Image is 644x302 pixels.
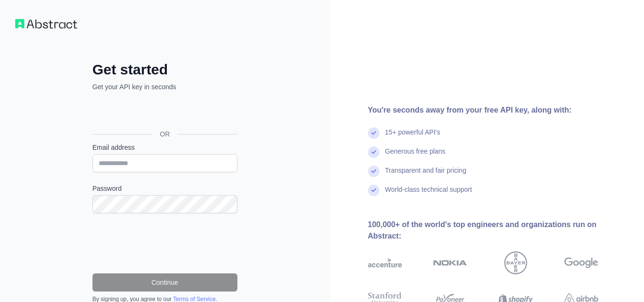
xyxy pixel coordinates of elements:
[385,146,446,166] div: Generous free plans
[368,251,402,274] img: accenture
[92,61,237,78] h2: Get started
[564,251,598,274] img: google
[88,102,240,123] iframe: Sign in with Google Button
[92,184,237,193] label: Password
[385,166,467,185] div: Transparent and fair pricing
[368,146,379,158] img: check mark
[504,251,527,274] img: bayer
[368,166,379,177] img: check mark
[385,185,472,204] div: World-class technical support
[385,127,440,146] div: 15+ powerful API's
[92,273,237,292] button: Continue
[92,82,237,92] p: Get your API key in seconds
[92,225,237,262] iframe: reCAPTCHA
[368,127,379,139] img: check mark
[92,143,237,152] label: Email address
[368,185,379,196] img: check mark
[152,129,177,139] span: OR
[368,104,629,116] div: You're seconds away from your free API key, along with:
[15,19,77,29] img: Workflow
[433,251,467,274] img: nokia
[368,219,629,242] div: 100,000+ of the world's top engineers and organizations run on Abstract:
